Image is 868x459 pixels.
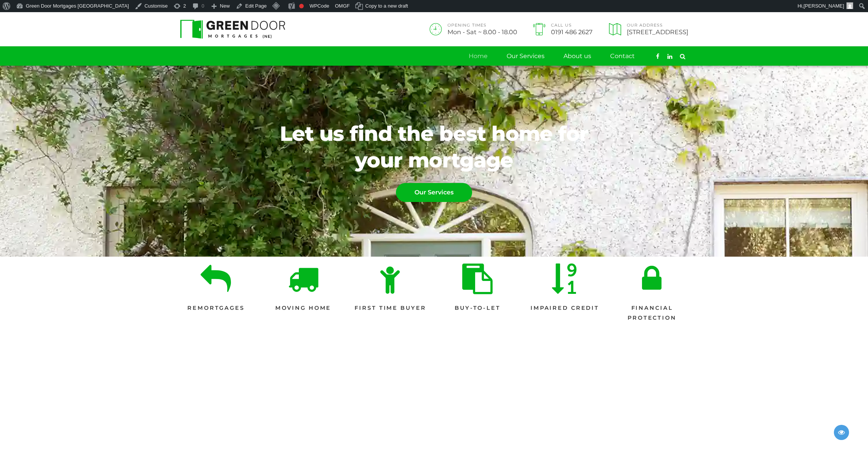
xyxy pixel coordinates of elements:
div: Focus keyphrase not set [299,4,304,8]
span: Financial Protection [616,303,688,323]
a: Our Services [396,183,472,202]
a: Our Address[STREET_ADDRESS] [606,23,688,35]
span: First Time Buyer [355,303,426,313]
span: Remortgages [187,303,245,313]
a: About us [563,47,591,66]
a: Call Us0191 486 2627 [531,23,593,35]
span: 0191 486 2627 [551,29,593,35]
span: [STREET_ADDRESS] [627,29,688,35]
span: Impaired Credit [531,303,599,313]
span: Mon - Sat ~ 8.00 - 18.00 [447,29,517,35]
span: Moving Home [275,303,331,313]
span: [PERSON_NAME] [804,3,844,9]
span: Let us find the best home for your mortgage [265,120,603,174]
span: OPENING TIMES [447,24,517,28]
span: Call Us [551,24,593,28]
img: Green Door Mortgages North East [180,20,286,39]
span: Our Address [627,24,688,28]
span: Our Services [396,183,472,202]
span: Buy-to-let [455,303,501,313]
span: Edit/Preview [834,425,849,440]
a: Contact [610,47,635,66]
a: Our Services [507,47,545,66]
a: Home [469,47,488,66]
